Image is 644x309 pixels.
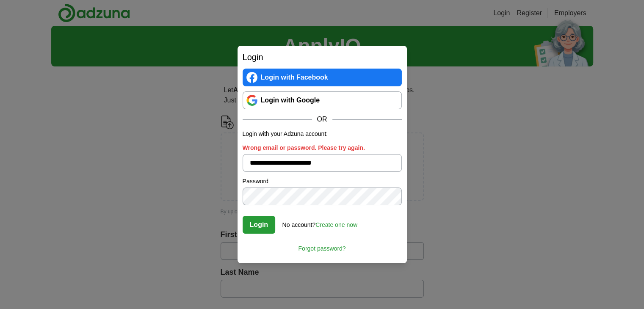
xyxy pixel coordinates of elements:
a: Login with Google [243,91,402,109]
a: Create one now [315,221,357,228]
div: No account? [282,215,357,229]
a: Forgot password? [243,239,402,253]
p: Login with your Adzuna account: [243,130,402,138]
span: OR [312,114,332,124]
button: Login [243,216,276,234]
h2: Login [243,51,402,63]
label: Password [243,177,402,186]
a: Login with Facebook [243,69,402,86]
label: Wrong email or password. Please try again. [243,143,402,152]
